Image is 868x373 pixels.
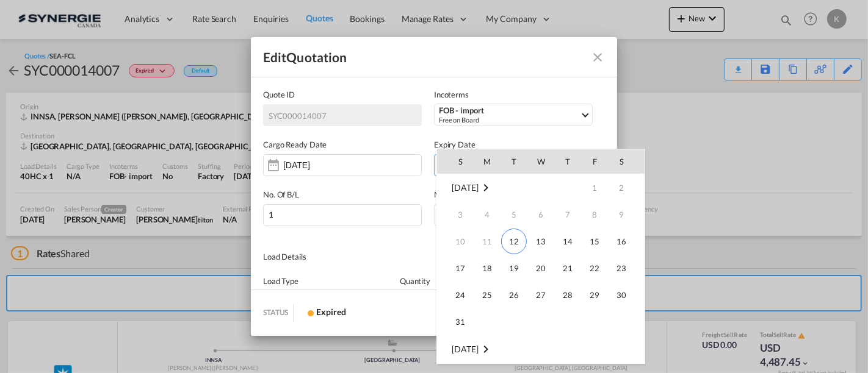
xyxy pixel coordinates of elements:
span: 16 [609,229,634,254]
th: W [527,149,554,174]
span: 27 [529,283,553,307]
th: T [554,149,581,174]
td: Sunday August 17 2025 [437,255,474,282]
span: 24 [448,283,472,307]
span: 22 [582,256,607,280]
tr: Week 6 [437,308,645,336]
tr: Week 2 [437,201,645,228]
tr: Week 1 [437,174,645,202]
span: 13 [529,229,553,254]
span: 17 [448,256,472,280]
span: 14 [555,229,580,254]
th: S [608,149,645,174]
th: F [581,149,608,174]
td: Saturday August 2 2025 [608,174,645,202]
td: Thursday August 14 2025 [554,228,581,255]
td: Tuesday August 5 2025 [501,201,527,228]
span: 28 [555,283,580,307]
th: T [501,149,527,174]
td: Tuesday August 19 2025 [501,255,527,282]
td: Saturday August 23 2025 [608,255,645,282]
tr: Week 3 [437,228,645,255]
td: Monday August 18 2025 [474,255,501,282]
td: Tuesday August 26 2025 [501,282,527,308]
span: 12 [501,229,527,254]
td: Friday August 1 2025 [581,174,608,202]
span: 15 [582,229,607,254]
td: Monday August 4 2025 [474,201,501,228]
td: Friday August 22 2025 [581,255,608,282]
span: 26 [502,283,526,307]
td: Friday August 8 2025 [581,201,608,228]
td: Wednesday August 20 2025 [527,255,554,282]
td: Thursday August 28 2025 [554,282,581,308]
p: Any modification of your original rate request, such as freight dimensions, weight, transit time,... [12,12,328,50]
td: Friday August 29 2025 [581,282,608,308]
tr: Week 4 [437,255,645,282]
td: August 2025 [437,174,527,202]
td: Tuesday August 12 2025 [501,228,527,255]
td: Thursday August 7 2025 [554,201,581,228]
span: [DATE] [452,182,478,193]
span: 19 [502,256,526,280]
td: Sunday August 31 2025 [437,308,474,336]
span: 31 [448,310,472,334]
span: [DATE] [452,344,478,354]
td: Saturday August 9 2025 [608,201,645,228]
th: S [437,149,474,174]
md-calendar: Calendar [437,149,645,364]
td: Wednesday August 6 2025 [527,201,554,228]
td: Monday August 25 2025 [474,282,501,308]
span: 21 [555,256,580,280]
span: 30 [609,283,634,307]
p: General Conditions: [12,58,328,71]
span: 29 [582,283,607,307]
td: Wednesday August 13 2025 [527,228,554,255]
td: Wednesday August 27 2025 [527,282,554,308]
td: Sunday August 24 2025 [437,282,474,308]
th: M [474,149,501,174]
p: This quotation is subject to space and equipment availability and subject to compliance by you wi... [12,79,328,168]
span: 20 [529,256,553,280]
span: 25 [475,283,499,307]
span: 18 [475,256,499,280]
td: Saturday August 16 2025 [608,228,645,255]
tr: Week undefined [437,336,645,363]
td: September 2025 [437,336,645,363]
td: Sunday August 3 2025 [437,201,474,228]
td: Saturday August 30 2025 [608,282,645,308]
td: Sunday August 10 2025 [437,228,474,255]
tr: Week 5 [437,282,645,308]
td: Friday August 15 2025 [581,228,608,255]
span: 23 [609,256,634,280]
td: Thursday August 21 2025 [554,255,581,282]
td: Monday August 11 2025 [474,228,501,255]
